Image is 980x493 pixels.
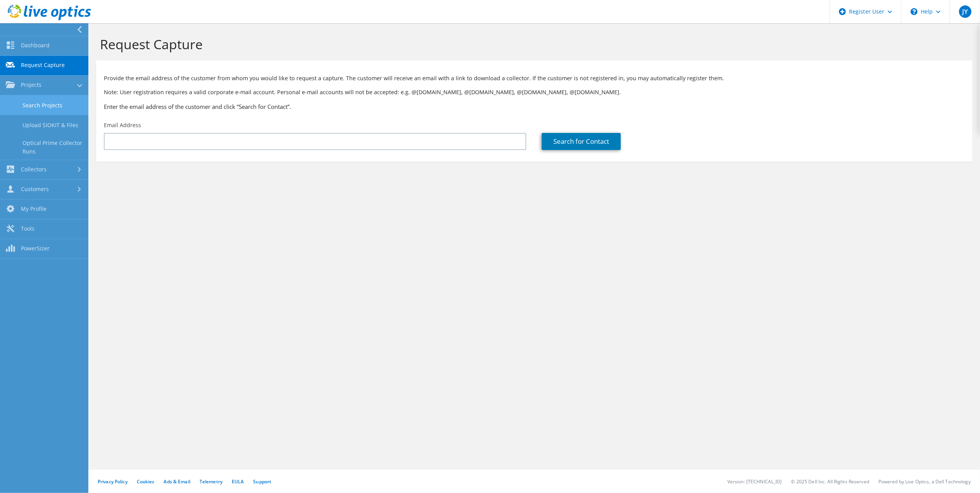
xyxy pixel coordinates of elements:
h3: Enter the email address of the customer and click “Search for Contact”. [104,102,964,111]
svg: \n [911,8,918,15]
a: Cookies [137,478,155,485]
a: EULA [232,478,244,485]
a: Support [253,478,271,485]
label: Email Address [104,121,141,129]
a: Ads & Email [164,478,190,485]
h1: Request Capture [100,36,964,52]
li: Version: [TECHNICAL_ID] [727,478,782,485]
a: Telemetry [200,478,222,485]
a: Search for Contact [542,133,621,150]
p: Provide the email address of the customer from whom you would like to request a capture. The cust... [104,74,964,83]
p: Note: User registration requires a valid corporate e-mail account. Personal e-mail accounts will ... [104,88,964,97]
a: Privacy Policy [98,478,127,485]
li: Powered by Live Optics, a Dell Technology [878,478,971,485]
li: © 2025 Dell Inc. All Rights Reserved [791,478,869,485]
span: JY [959,5,971,18]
